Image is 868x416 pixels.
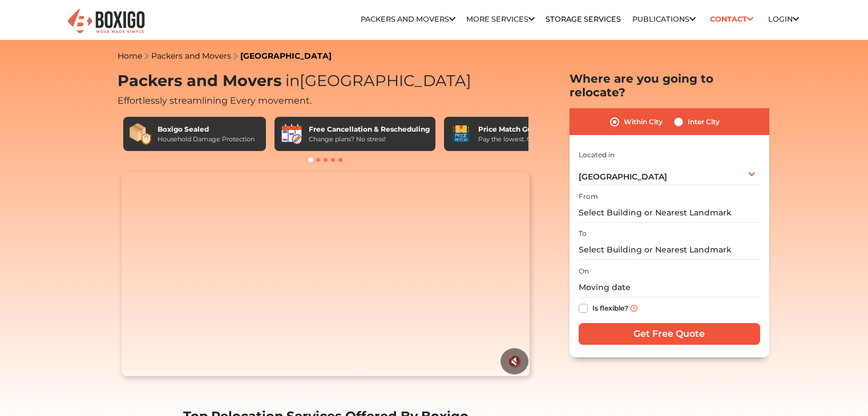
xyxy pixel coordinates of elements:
[570,72,769,99] h2: Where are you going to relocate?
[151,51,231,61] a: Packers and Movers
[158,134,255,144] div: Household Damage Protection
[592,301,628,313] label: Is flexible?
[579,229,587,239] label: To
[309,124,430,134] div: Free Cancellation & Rescheduling
[579,191,598,202] label: From
[66,7,146,35] img: Boxigo
[579,203,760,223] input: Select Building or Nearest Landmark
[240,51,332,61] a: [GEOGRAPHIC_DATA]
[158,124,255,134] div: Boxigo Sealed
[118,95,312,106] span: Effortlessly streamlining Every movement.
[118,51,142,61] a: Home
[118,72,534,91] h1: Packers and Movers
[579,323,760,345] input: Get Free Quote
[478,134,565,144] div: Pay the lowest. Guaranteed!
[478,124,565,134] div: Price Match Guarantee
[579,266,589,276] label: On
[280,123,303,145] img: Free Cancellation & Rescheduling
[579,278,760,297] input: Moving date
[632,15,696,23] a: Publications
[631,305,637,312] img: info
[122,172,530,376] video: Your browser does not support the video tag.
[579,150,615,160] label: Located in
[450,123,473,145] img: Price Match Guarantee
[466,15,535,23] a: More services
[688,115,720,129] label: Inter City
[579,240,760,260] input: Select Building or Nearest Landmark
[546,15,621,23] a: Storage Services
[768,15,799,23] a: Login
[624,115,663,129] label: Within City
[285,71,300,90] span: in
[706,10,757,28] a: Contact
[129,123,152,145] img: Boxigo Sealed
[361,15,455,23] a: Packers and Movers
[309,134,430,144] div: Change plans? No stress!
[579,172,667,182] span: [GEOGRAPHIC_DATA]
[500,348,528,374] button: 🔇
[281,71,471,90] span: [GEOGRAPHIC_DATA]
